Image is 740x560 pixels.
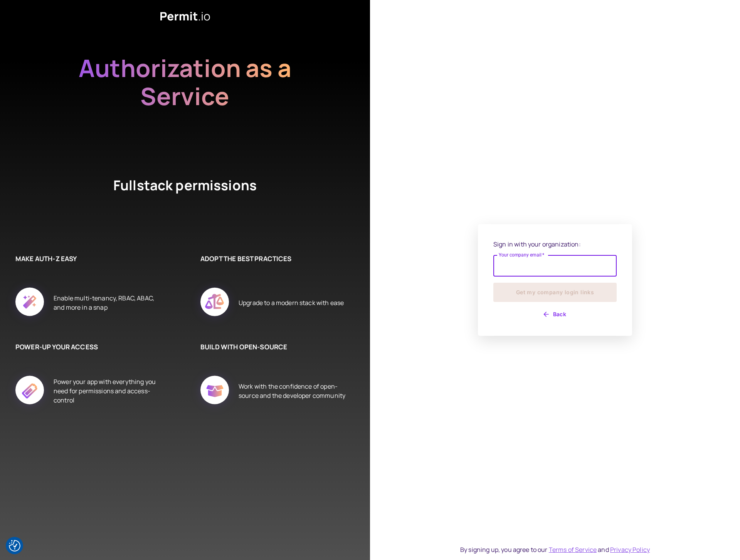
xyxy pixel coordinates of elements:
h2: Authorization as a Service [54,54,316,138]
div: Work with the confidence of open-source and the developer community [239,367,347,415]
div: Enable multi-tenancy, RBAC, ABAC, and more in a snap [54,279,162,327]
button: Consent Preferences [9,540,20,552]
div: By signing up, you agree to our and [460,545,650,554]
img: Revisit consent button [9,540,20,552]
h6: MAKE AUTH-Z EASY [15,254,162,264]
h6: ADOPT THE BEST PRACTICES [200,254,347,264]
button: Back [493,308,617,320]
div: Upgrade to a modern stack with ease [239,279,344,327]
h6: POWER-UP YOUR ACCESS [15,342,162,352]
label: Your company email [499,251,545,258]
a: Privacy Policy [610,545,650,554]
p: Sign in with your organization: [493,240,617,249]
a: Terms of Service [549,545,597,554]
h4: Fullstack permissions [85,176,285,223]
button: Get my company login links [493,283,617,302]
div: Power your app with everything you need for permissions and access-control [54,367,162,415]
h6: BUILD WITH OPEN-SOURCE [200,342,347,352]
